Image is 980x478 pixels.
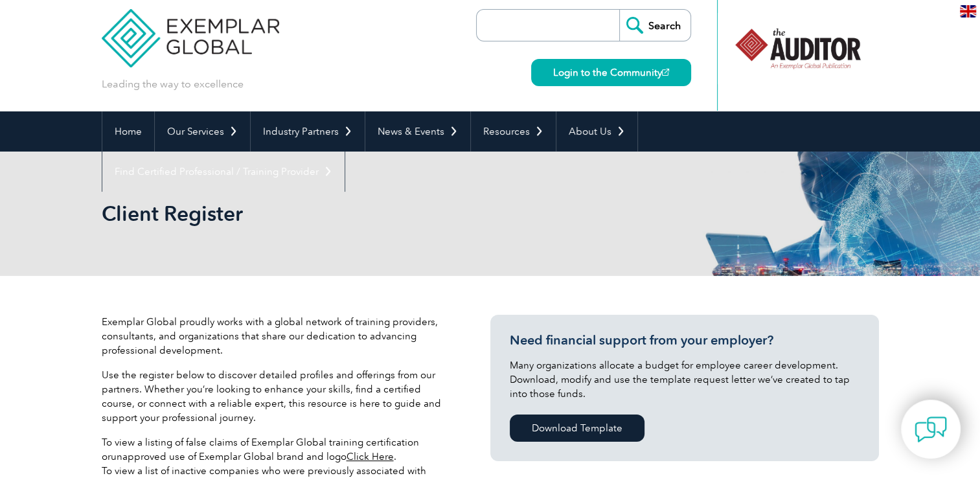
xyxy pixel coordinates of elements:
[102,203,646,224] h2: Client Register
[365,111,470,152] a: News & Events
[619,10,690,41] input: Search
[556,111,637,152] a: About Us
[510,358,860,401] p: Many organizations allocate a budget for employee career development. Download, modify and use th...
[510,415,644,442] a: Download Template
[471,111,556,152] a: Resources
[347,451,394,462] a: Click Here
[155,111,250,152] a: Our Services
[662,69,669,76] img: open_square.png
[102,315,451,358] p: Exem plar Global proudly works with a global network of training providers, consultants, and orga...
[102,152,345,192] a: Find Certified Professional / Training Provider
[102,368,451,425] p: Use the register below to discover detailed profiles and offerings from our partners. Whether you...
[102,111,154,152] a: Home
[960,5,976,17] img: en
[531,59,691,86] a: Login to the Community
[102,77,244,91] p: Leading the way to excellence
[251,111,365,152] a: Industry Partners
[510,332,860,348] h3: Need financial support from your employer?
[102,437,419,462] font: To view a listing of false claims of Exemplar Global tra ining certification or
[915,413,947,446] img: contact-chat.png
